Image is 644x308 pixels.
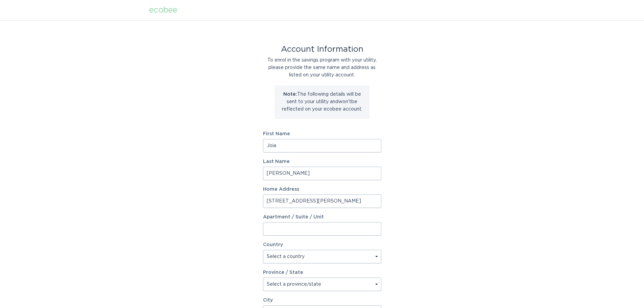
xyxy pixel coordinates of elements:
[263,187,381,192] label: Home Address
[283,92,297,97] strong: Note:
[263,215,381,219] label: Apartment / Suite / Unit
[149,6,177,14] div: ecobee
[263,242,283,247] label: Country
[263,159,381,164] label: Last Name
[263,56,381,79] div: To enrol in the savings program with your utility, please provide the same name and address as li...
[263,270,303,275] label: Province / State
[263,132,381,136] label: First Name
[263,46,381,53] div: Account Information
[280,91,364,113] p: The following details will be sent to your utility and won't be reflected on your ecobee account.
[263,298,381,303] label: City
